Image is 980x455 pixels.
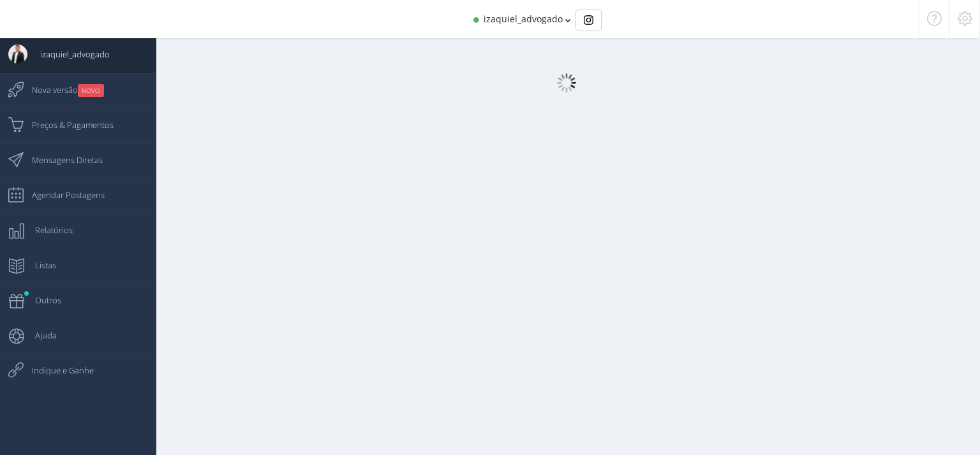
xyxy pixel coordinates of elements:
span: izaquiel_advogado [484,13,563,25]
span: Agendar Postagens [19,179,105,211]
img: User Image [8,45,27,64]
span: Ajuda [22,319,57,351]
span: Outros [22,284,61,316]
div: Basic example [575,10,602,31]
span: Indique e Ganhe [19,354,94,386]
span: izaquiel_advogado [27,38,110,70]
img: Instagram_simple_icon.svg [584,15,593,25]
span: Preços & Pagamentos [19,109,114,141]
img: loader.gif [557,73,576,92]
span: Listas [22,249,56,281]
span: Mensagens Diretas [19,144,103,176]
span: Relatórios [22,214,73,246]
span: Nova versão [19,74,104,106]
small: NOVO [78,84,104,97]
